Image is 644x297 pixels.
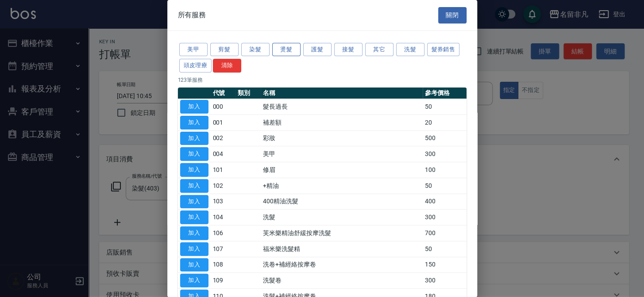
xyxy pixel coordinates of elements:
p: 123 筆服務 [178,76,467,84]
button: 燙髮 [272,43,301,57]
button: 剪髮 [210,43,239,57]
button: 加入 [180,179,208,193]
td: 108 [211,257,236,273]
th: 代號 [211,88,236,99]
td: 補差額 [261,114,422,130]
td: 104 [211,209,236,225]
td: 300 [423,273,467,289]
button: 加入 [180,274,208,287]
button: 清除 [213,59,241,72]
td: 300 [423,146,467,162]
td: 000 [211,99,236,115]
th: 名稱 [261,88,422,99]
td: 20 [423,114,467,130]
button: 洗髮 [396,43,424,57]
button: 其它 [365,43,393,57]
button: 加入 [180,258,208,272]
td: 103 [211,194,236,209]
td: 106 [211,225,236,241]
th: 參考價格 [423,88,467,99]
td: 107 [211,241,236,257]
td: 300 [423,209,467,225]
td: 芙米樂精油舒緩按摩洗髮 [261,225,422,241]
td: 400精油洗髮 [261,194,422,209]
button: 美甲 [179,43,208,57]
td: 髮長過長 [261,99,422,115]
td: 109 [211,273,236,289]
button: 加入 [180,163,208,177]
button: 加入 [180,147,208,161]
td: 50 [423,99,467,115]
td: 美甲 [261,146,422,162]
button: 接髮 [334,43,362,57]
td: 50 [423,241,467,257]
td: 100 [423,162,467,178]
td: 福米樂洗髮精 [261,241,422,257]
button: 染髮 [241,43,270,57]
button: 加入 [180,116,208,129]
td: 修眉 [261,162,422,178]
td: +精油 [261,178,422,194]
td: 洗髮 [261,209,422,225]
th: 類別 [235,88,261,99]
td: 002 [211,130,236,146]
td: 400 [423,194,467,209]
td: 101 [211,162,236,178]
td: 001 [211,114,236,130]
button: 加入 [180,210,208,224]
button: 頭皮理療 [179,59,212,72]
td: 102 [211,178,236,194]
td: 彩妝 [261,130,422,146]
button: 加入 [180,100,208,114]
button: 加入 [180,226,208,240]
td: 500 [423,130,467,146]
td: 洗卷+補經絡按摩卷 [261,257,422,273]
button: 護髮 [303,43,332,57]
td: 004 [211,146,236,162]
button: 加入 [180,242,208,256]
td: 700 [423,225,467,241]
td: 50 [423,178,467,194]
button: 關閉 [438,7,467,23]
td: 150 [423,257,467,273]
span: 所有服務 [178,11,206,19]
button: 髮券銷售 [427,43,460,57]
button: 加入 [180,132,208,145]
td: 洗髮卷 [261,273,422,289]
button: 加入 [180,195,208,209]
